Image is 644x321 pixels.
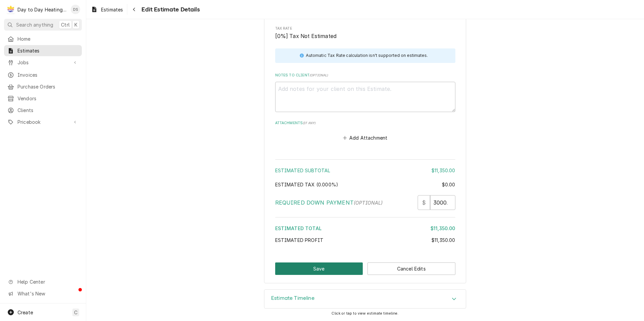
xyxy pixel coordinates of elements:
div: Day to Day Heating and Cooling [18,6,67,13]
a: Vendors [4,93,82,104]
span: ( if any ) [303,121,316,125]
div: Estimated Total [275,225,455,232]
span: Home [18,35,78,42]
button: Navigate back [129,4,139,15]
span: What's New [18,290,78,297]
span: [0%] Tax Not Estimated [275,33,337,39]
span: Pricebook [18,118,68,126]
div: Estimated Profit [275,237,455,244]
div: Notes to Client [275,73,455,112]
div: $0.00 [442,181,455,188]
a: Go to Jobs [4,57,82,68]
a: Estimates [4,45,82,56]
div: $11,350.00 [431,167,455,174]
a: Home [4,33,82,44]
div: D [6,5,15,14]
span: Tax Rate [275,32,455,40]
button: Cancel Edits [367,262,455,275]
span: K [74,21,77,28]
span: Vendors [18,95,78,102]
span: $11,350.00 [431,237,455,243]
span: Estimated Subtotal [275,168,330,173]
span: Help Center [18,278,78,285]
label: Required Down Payment [275,199,383,207]
div: Button Group Row [275,262,455,275]
span: (optional) [354,200,383,206]
a: Go to What's New [4,288,82,299]
span: Tax Rate [275,26,455,31]
span: Estimated Profit [275,237,324,243]
button: Save [275,262,363,275]
a: Estimates [88,4,126,15]
div: $ [418,195,430,210]
h3: Estimate Timeline [271,295,315,301]
div: Estimate Timeline [264,289,466,309]
a: Invoices [4,69,82,80]
div: Amount Summary [275,157,455,248]
a: Go to Help Center [4,276,82,287]
span: Estimated Total [275,225,322,231]
span: Ctrl [61,21,70,28]
div: David Silvestre's Avatar [71,5,80,14]
span: Jobs [18,59,68,66]
span: Estimates [18,47,78,54]
div: Estimated Subtotal [275,167,455,174]
div: Accordion Header [264,290,466,309]
span: Estimated Tax ( 0.000% ) [275,182,339,187]
button: Add Attachment [342,133,389,143]
span: Invoices [18,71,78,78]
a: Clients [4,105,82,116]
button: Accordion Details Expand Trigger [264,290,466,309]
span: ( optional ) [310,73,328,77]
label: Attachments [275,120,455,126]
span: Search anything [16,21,53,28]
span: Edit Estimate Details [139,5,199,14]
button: Search anythingCtrlK [4,19,82,31]
span: Clients [18,107,78,114]
div: Tax Rate [275,26,455,40]
span: C [74,309,77,316]
div: DS [71,5,80,14]
div: Day to Day Heating and Cooling's Avatar [6,5,15,14]
div: Automatic Tax Rate calculation isn't supported on estimates. [306,52,428,59]
div: Attachments [275,120,455,143]
div: Estimated Tax [275,181,455,188]
div: $11,350.00 [430,225,455,232]
div: Required Down Payment [275,195,455,210]
span: Create [18,310,33,315]
span: Estimates [101,6,123,13]
a: Go to Pricebook [4,116,82,128]
div: Button Group [275,262,455,275]
span: Click or tap to view estimate timeline. [331,311,398,316]
a: Purchase Orders [4,81,82,92]
span: Purchase Orders [18,83,78,90]
label: Notes to Client [275,73,455,78]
